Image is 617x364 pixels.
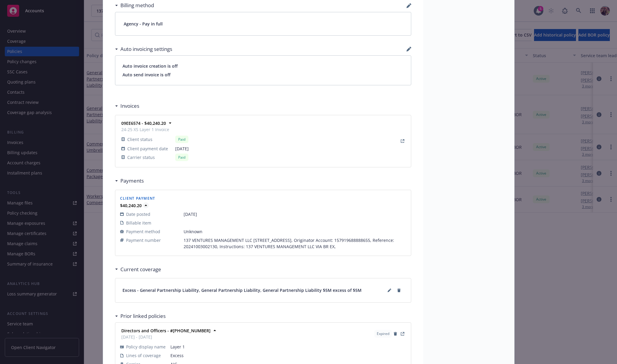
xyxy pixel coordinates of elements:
h3: Current coverage [120,266,161,273]
strong: $40,240.20 [120,203,142,208]
span: Lines of coverage [126,352,161,359]
a: View Invoice [399,137,406,145]
span: Billable item [126,220,151,226]
span: Client payment date [127,145,168,152]
strong: 09EE6574 - $40,240.20 [121,120,166,126]
div: Paid [175,154,188,161]
span: Carrier status [127,154,155,160]
div: Current coverage [115,266,161,273]
div: Prior linked policies [115,312,166,320]
span: Expired [377,331,389,336]
div: Payments [115,177,144,185]
div: Paid [175,136,188,143]
h3: Invoices [120,102,139,110]
span: Auto invoice creation is off [123,63,404,69]
span: Layer 1 [170,344,406,350]
span: [DATE] [184,211,406,217]
span: Client payment [120,196,155,201]
span: Payment method [126,228,160,235]
div: Billing method [115,1,154,9]
span: Excess [170,352,406,359]
span: Auto send invoice is off [123,72,404,78]
span: Unknown [184,228,406,235]
div: Agency - Pay in full [115,12,411,35]
span: Date posted [126,211,150,217]
div: Invoices [115,102,139,110]
strong: Directors and Officers - #[PHONE_NUMBER] [121,328,211,333]
span: [DATE] [175,145,189,152]
span: Excess - General Partnership Liability, General Partnership Liability, General Partnership Liabil... [123,287,362,293]
h3: Auto invoicing settings [120,45,172,53]
span: 137 VENTURES MANAGEMENT LLC [STREET_ADDRESS], Originator Account: 157919688888655, Reference: 202... [184,237,406,250]
span: [DATE] - [DATE] [121,334,211,340]
h3: Payments [120,177,144,185]
h3: Prior linked policies [120,312,166,320]
a: View Policy [399,330,406,337]
span: Client status [127,136,152,142]
span: 24-25 XS Layer 1 Invoice [121,126,189,133]
div: Auto invoicing settings [115,45,172,53]
span: Policy display name [126,344,166,350]
span: Payment number [126,237,161,243]
h3: Billing method [120,1,154,9]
